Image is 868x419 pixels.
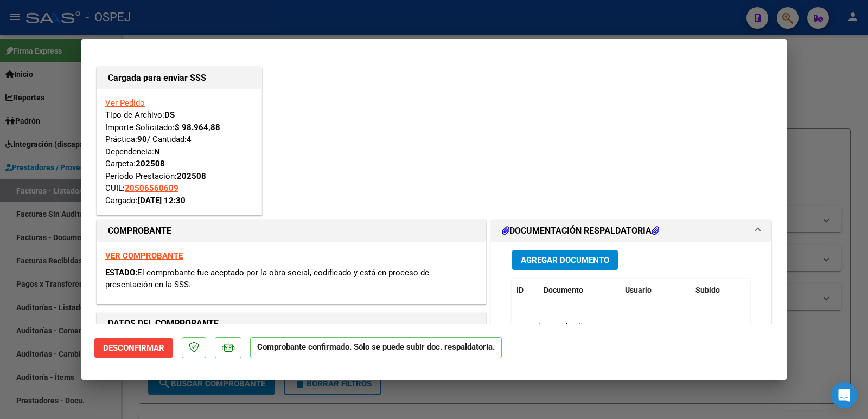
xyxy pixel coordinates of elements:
[103,343,164,353] span: Desconfirmar
[745,279,800,302] datatable-header-cell: Acción
[831,382,857,408] div: Open Intercom Messenger
[491,220,771,242] mat-expansion-panel-header: DOCUMENTACIÓN RESPALDATORIA
[177,171,206,181] strong: 202508
[105,268,429,290] span: El comprobante fue aceptado por la obra social, codificado y está en proceso de presentación en l...
[137,134,147,144] strong: 90
[521,255,609,265] span: Agregar Documento
[539,279,621,302] datatable-header-cell: Documento
[105,268,137,278] span: ESTADO:
[175,123,220,132] strong: $ 98.964,88
[512,313,746,340] div: No data to display
[94,338,173,358] button: Desconfirmar
[105,98,145,108] a: Ver Pedido
[544,286,583,294] span: Documento
[512,250,618,270] button: Agregar Documento
[695,286,720,294] span: Subido
[105,97,253,207] div: Tipo de Archivo: Importe Solicitado: Práctica: / Cantidad: Dependencia: Carpeta: Período Prestaci...
[108,318,219,328] strong: DATOS DEL COMPROBANTE
[136,159,165,169] strong: 202508
[164,110,175,120] strong: DS
[502,224,659,237] h1: DOCUMENTACIÓN RESPALDATORIA
[105,251,183,261] a: VER COMPROBANTE
[512,279,539,302] datatable-header-cell: ID
[125,183,178,193] span: 20506560609
[187,134,192,144] strong: 4
[138,196,186,205] strong: [DATE] 12:30
[250,337,502,358] p: Comprobante confirmado. Sólo se puede subir doc. respaldatoria.
[108,225,171,236] strong: COMPROBANTE
[516,286,524,294] span: ID
[691,279,745,302] datatable-header-cell: Subido
[154,147,160,157] strong: N
[621,279,691,302] datatable-header-cell: Usuario
[108,72,251,85] h1: Cargada para enviar SSS
[625,286,652,294] span: Usuario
